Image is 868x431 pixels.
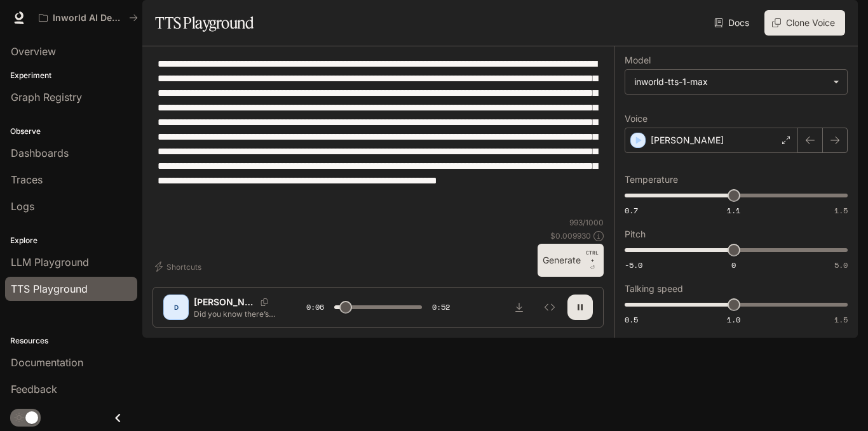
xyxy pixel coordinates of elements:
span: 0 [731,260,736,270]
span: 0:06 [306,301,324,314]
p: ⏎ [586,249,599,272]
span: 1.0 [727,314,740,325]
span: 0.5 [625,314,638,325]
button: GenerateCTRL +⏎ [538,244,604,277]
span: 0.7 [625,205,638,216]
p: Pitch [625,230,646,239]
button: Download audio [506,295,532,320]
span: 1.5 [834,205,848,216]
button: Shortcuts [153,256,207,277]
button: Clone Voice [764,10,845,36]
p: Voice [625,114,648,123]
span: 5.0 [834,260,848,270]
button: Copy Voice ID [255,298,273,306]
h1: TTS Playground [155,10,254,36]
button: All workspaces [33,5,144,30]
p: [PERSON_NAME] [651,134,724,147]
p: Did you know there’s a new COVID variant nicknamed Nimbus that’s spreading across the [GEOGRAPHIC... [194,308,276,319]
p: Model [625,56,651,65]
span: 0:52 [432,301,450,314]
div: inworld-tts-1-max [625,70,847,94]
button: Inspect [537,295,562,320]
p: Temperature [625,175,678,184]
span: -5.0 [625,260,642,270]
p: CTRL + [586,249,599,264]
span: 1.5 [834,314,848,325]
div: inworld-tts-1-max [634,76,827,88]
div: D [166,297,186,317]
p: Talking speed [625,284,683,293]
a: Docs [712,10,754,36]
p: Inworld AI Demos [53,13,124,23]
p: [PERSON_NAME] [194,296,255,308]
span: 1.1 [727,205,740,216]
